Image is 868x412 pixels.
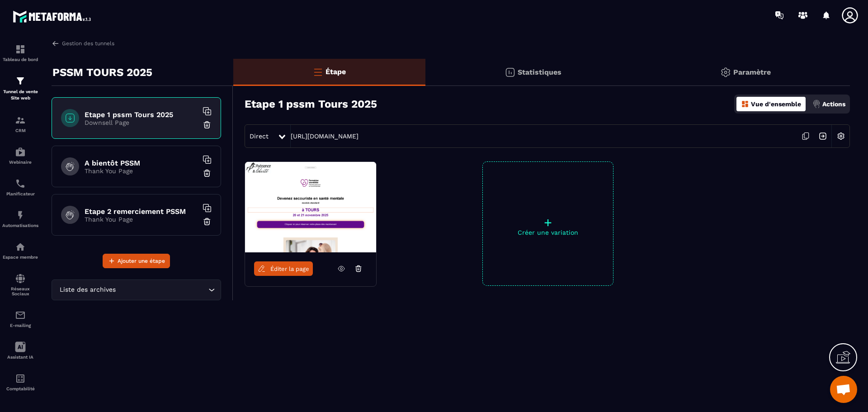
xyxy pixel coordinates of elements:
img: formation [15,115,26,126]
a: emailemailE-mailing [2,303,38,335]
span: Éditer la page [270,265,309,272]
a: formationformationTunnel de vente Site web [2,69,38,108]
p: Comptabilité [2,386,38,391]
img: automations [15,210,26,221]
img: formation [15,76,26,86]
a: formationformationCRM [2,108,38,140]
a: automationsautomationsAutomatisations [2,203,38,235]
p: Vue d'ensemble [751,100,801,108]
p: Actions [822,100,845,108]
p: + [483,216,613,229]
img: accountant [15,373,26,384]
a: automationsautomationsWebinaire [2,140,38,171]
p: Planificateur [2,191,38,196]
button: Ajouter une étape [103,254,170,268]
p: CRM [2,128,38,133]
p: Espace membre [2,255,38,260]
p: Assistant IA [2,355,38,360]
a: formationformationTableau de bord [2,37,38,69]
img: dashboard-orange.40269519.svg [741,100,749,108]
p: Paramètre [733,68,771,76]
img: image [245,162,376,252]
a: Gestion des tunnels [52,39,114,47]
img: setting-w.858f3a88.svg [832,128,849,145]
img: logo [13,8,94,25]
a: [URL][DOMAIN_NAME] [291,133,359,140]
img: stats.20deebd0.svg [505,67,515,78]
a: social-networksocial-networkRéseaux Sociaux [2,266,38,303]
img: setting-gr.5f69749f.svg [720,67,731,78]
a: schedulerschedulerPlanificateur [2,171,38,203]
img: scheduler [15,178,26,189]
img: arrow-next.bcc2205e.svg [814,128,831,145]
p: Étape [325,67,346,76]
p: PSSM TOURS 2025 [52,63,152,81]
div: Search for option [52,279,221,300]
p: Tunnel de vente Site web [2,89,38,101]
input: Search for option [118,285,206,295]
img: trash [203,217,212,226]
p: Réseaux Sociaux [2,286,38,296]
h6: A bientôt PSSM [85,159,198,167]
p: Thank You Page [85,216,198,223]
div: Ouvrir le chat [830,376,857,403]
h3: Etape 1 pssm Tours 2025 [245,98,377,110]
a: Assistant IA [2,335,38,366]
h6: Etape 2 remerciement PSSM [85,207,198,216]
p: Thank You Page [85,167,198,175]
a: automationsautomationsEspace membre [2,235,38,266]
span: Liste des archives [57,285,118,295]
img: formation [15,44,26,55]
p: Statistiques [518,68,561,76]
p: Automatisations [2,223,38,228]
span: Ajouter une étape [118,256,165,265]
p: Créer une variation [483,229,613,236]
img: arrow [52,39,60,47]
p: Webinaire [2,160,38,165]
img: email [15,310,26,321]
a: accountantaccountantComptabilité [2,366,38,398]
p: Downsell Page [85,119,198,126]
img: trash [203,169,212,178]
img: social-network [15,273,26,284]
img: automations [15,147,26,157]
img: bars-o.4a397970.svg [312,66,323,77]
img: actions.d6e523a2.png [812,100,821,108]
img: trash [203,120,212,129]
span: Direct [250,133,269,140]
a: Éditer la page [254,261,313,276]
h6: Etape 1 pssm Tours 2025 [85,110,198,119]
img: automations [15,242,26,252]
p: E-mailing [2,323,38,328]
p: Tableau de bord [2,57,38,62]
